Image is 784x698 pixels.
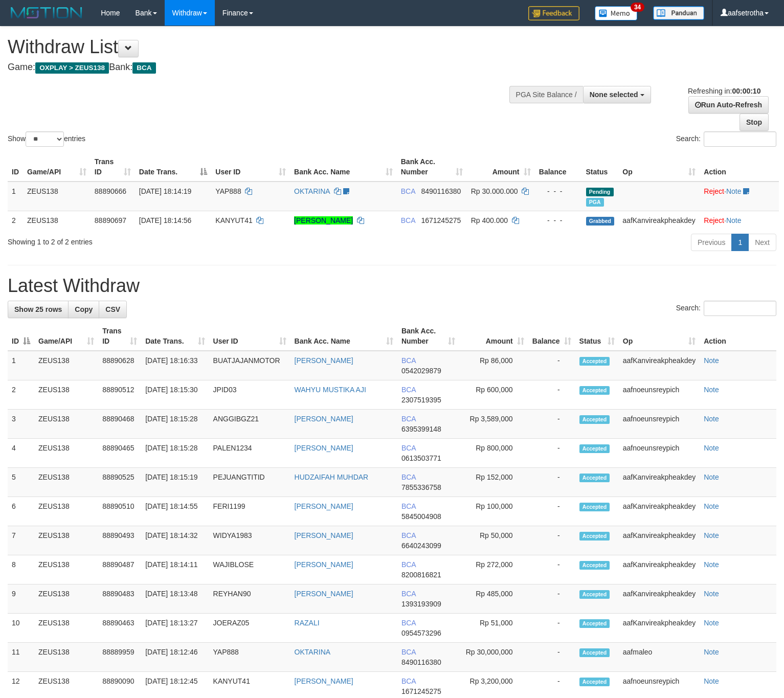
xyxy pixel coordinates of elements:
[215,216,252,224] span: KANYUT41
[619,439,700,468] td: aafnoeunsreypich
[209,468,290,497] td: PEJUANGTITID
[528,6,579,20] img: Feedback.jpg
[586,188,614,196] span: Pending
[141,497,209,526] td: [DATE] 18:14:55
[619,555,700,584] td: aafKanvireakpheakdey
[401,629,441,637] span: Copy 0954573296 to clipboard
[68,301,99,318] a: Copy
[34,497,98,526] td: ZEUS138
[528,439,575,468] td: -
[34,351,98,380] td: ZEUS138
[98,584,141,614] td: 88890483
[8,468,34,497] td: 5
[401,483,441,491] span: Copy 7855336758 to clipboard
[141,322,209,351] th: Date Trans.: activate to sort column ascending
[704,356,719,365] a: Note
[401,677,416,685] span: BCA
[209,322,290,351] th: User ID: activate to sort column ascending
[539,215,578,226] div: - - -
[209,351,290,380] td: BUATJAJANMOTOR
[141,351,209,380] td: [DATE] 18:16:33
[539,186,578,196] div: - - -
[704,648,719,656] a: Note
[509,86,583,103] div: PGA Site Balance /
[34,322,98,351] th: Game/API: activate to sort column ascending
[8,5,85,20] img: MOTION_logo.png
[401,396,441,404] span: Copy 2307519395 to clipboard
[295,560,353,569] a: [PERSON_NAME]
[700,211,779,230] td: ·
[14,305,62,313] span: Show 25 rows
[8,62,512,73] h4: Game: Bank:
[295,473,369,481] a: HUDZAIFAH MUHDAR
[704,187,724,195] a: Reject
[401,356,416,365] span: BCA
[34,468,98,497] td: ZEUS138
[401,687,441,695] span: Copy 1671245275 to clipboard
[295,502,353,510] a: [PERSON_NAME]
[459,643,528,672] td: Rp 30,000,000
[579,619,610,628] span: Accepted
[295,444,353,452] a: [PERSON_NAME]
[141,614,209,643] td: [DATE] 18:13:27
[95,187,126,195] span: 88890666
[726,216,742,224] a: Note
[99,301,127,318] a: CSV
[209,584,290,614] td: REYHAN90
[704,502,719,510] a: Note
[704,216,724,224] a: Reject
[459,351,528,380] td: Rp 86,000
[91,152,135,182] th: Trans ID: activate to sort column ascending
[294,216,353,224] a: [PERSON_NAME]
[8,643,34,672] td: 11
[401,560,416,569] span: BCA
[8,276,776,296] h1: Latest Withdraw
[528,497,575,526] td: -
[141,643,209,672] td: [DATE] 18:12:46
[401,415,416,423] span: BCA
[528,555,575,584] td: -
[8,380,34,410] td: 2
[618,152,700,182] th: Op: activate to sort column ascending
[704,473,719,481] a: Note
[619,643,700,672] td: aafmaleo
[528,410,575,439] td: -
[700,182,779,211] td: ·
[141,584,209,614] td: [DATE] 18:13:48
[467,152,535,182] th: Amount: activate to sort column ascending
[401,542,441,550] span: Copy 6640243099 to clipboard
[135,152,212,182] th: Date Trans.: activate to sort column descending
[8,322,34,351] th: ID: activate to sort column descending
[459,468,528,497] td: Rp 152,000
[401,425,441,433] span: Copy 6395399148 to clipboard
[295,531,353,539] a: [PERSON_NAME]
[23,211,91,230] td: ZEUS138
[704,301,776,316] input: Search:
[401,187,415,195] span: BCA
[209,643,290,672] td: YAP888
[215,187,241,195] span: YAP888
[8,131,85,147] label: Show entries
[528,526,575,555] td: -
[691,234,732,251] a: Previous
[8,233,319,247] div: Showing 1 to 2 of 2 entries
[575,322,619,351] th: Status: activate to sort column ascending
[8,614,34,643] td: 10
[295,648,331,656] a: OKTARINA
[34,555,98,584] td: ZEUS138
[595,6,638,20] img: Button%20Memo.svg
[401,367,441,375] span: Copy 0542029879 to clipboard
[401,444,416,452] span: BCA
[8,182,23,211] td: 1
[459,410,528,439] td: Rp 3,589,000
[209,439,290,468] td: PALEN1234
[459,439,528,468] td: Rp 800,000
[700,152,779,182] th: Action
[209,614,290,643] td: JOERAZ05
[209,410,290,439] td: ANGGIBGZ21
[294,187,330,195] a: OKTARINA
[34,380,98,410] td: ZEUS138
[528,584,575,614] td: -
[8,301,69,318] a: Show 25 rows
[590,91,638,99] span: None selected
